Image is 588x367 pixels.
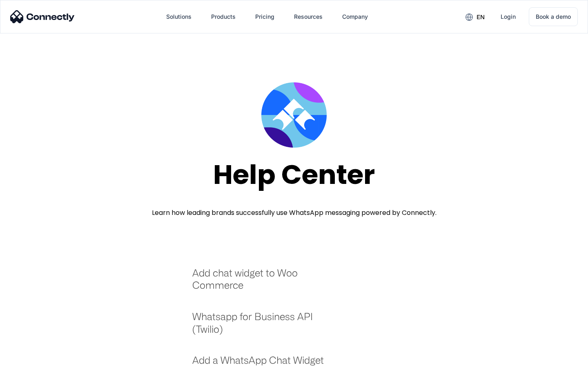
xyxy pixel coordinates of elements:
[10,10,75,23] img: Connectly Logo
[211,11,236,22] div: Products
[192,267,335,300] a: Add chat widget to Woo Commerce
[477,11,485,23] div: en
[8,353,49,364] aside: Language selected: English
[342,11,368,22] div: Company
[166,11,192,22] div: Solutions
[494,7,522,27] a: Login
[501,11,516,22] div: Login
[249,7,281,27] a: Pricing
[213,160,375,190] div: Help Center
[529,7,578,26] a: Book a demo
[152,208,437,218] div: Learn how leading brands successfully use WhatsApp messaging powered by Connectly.
[294,11,323,22] div: Resources
[255,11,274,22] div: Pricing
[192,310,335,343] a: Whatsapp for Business API (Twilio)
[16,353,49,364] ul: Language list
